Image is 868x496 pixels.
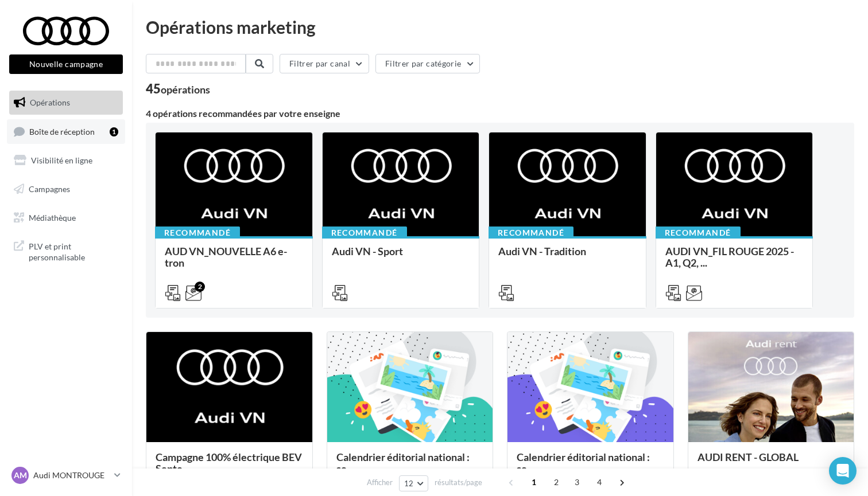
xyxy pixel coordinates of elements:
button: 12 [399,475,428,491]
span: Opérations [30,97,70,107]
span: 1 [525,473,543,491]
span: AUD VN_NOUVELLE A6 e-tron [165,245,287,269]
div: Recommandé [489,226,573,239]
span: AUDI VN_FIL ROUGE 2025 - A1, Q2, ... [665,245,794,269]
span: AUDI RENT - GLOBAL [697,451,799,463]
div: 2 [195,282,205,292]
span: Calendrier éditorial national : se... [517,451,650,475]
a: Boîte de réception1 [7,119,125,144]
span: Afficher [367,477,393,488]
a: Campagnes [7,177,125,201]
div: 45 [146,83,210,95]
span: Visibilité en ligne [31,155,92,165]
span: PLV et print personnalisable [29,239,118,263]
div: Opérations marketing [146,18,854,36]
button: Filtrer par catégorie [375,54,480,73]
span: Audi VN - Tradition [498,245,586,257]
span: AM [14,470,27,481]
a: Médiathèque [7,206,125,230]
span: Médiathèque [29,212,76,222]
span: Calendrier éditorial national : se... [336,451,470,475]
a: Visibilité en ligne [7,149,125,173]
div: 4 opérations recommandées par votre enseigne [146,109,854,118]
div: opérations [161,84,210,95]
div: Recommandé [155,226,240,239]
span: Boîte de réception [29,126,95,136]
div: 1 [110,127,118,136]
button: Nouvelle campagne [9,54,123,74]
div: Recommandé [656,226,741,239]
a: PLV et print personnalisable [7,234,125,268]
div: Open Intercom Messenger [829,457,857,485]
span: 3 [568,473,586,491]
div: Recommandé [322,226,407,239]
span: résultats/page [435,477,482,488]
span: 2 [547,473,565,491]
span: Audi VN - Sport [332,245,403,257]
span: Campagne 100% électrique BEV Septe... [156,451,302,475]
p: Audi MONTROUGE [33,470,110,481]
a: Opérations [7,91,125,115]
a: AM Audi MONTROUGE [9,464,123,486]
span: Campagnes [29,184,70,194]
span: 12 [404,479,414,488]
span: 4 [590,473,609,491]
button: Filtrer par canal [280,54,369,73]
